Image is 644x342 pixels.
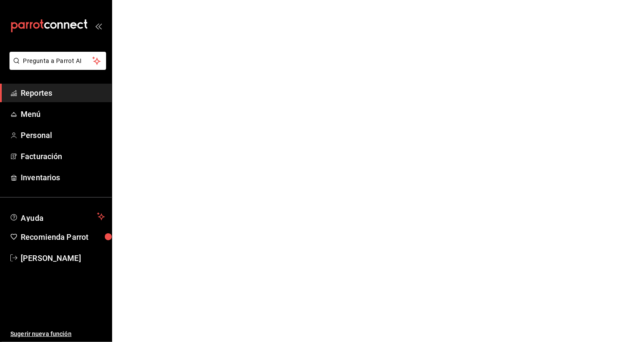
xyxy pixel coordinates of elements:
span: Menú [21,108,105,120]
button: Pregunta a Parrot AI [9,52,106,70]
span: Facturación [21,151,105,162]
span: Recomienda Parrot [21,231,105,243]
span: Sugerir nueva función [10,329,105,339]
span: Reportes [21,87,105,99]
a: Pregunta a Parrot AI [6,63,106,72]
span: [PERSON_NAME] [21,252,105,264]
span: Pregunta a Parrot AI [23,56,93,66]
button: open_drawer_menu [95,22,102,29]
span: Inventarios [21,172,105,183]
span: Ayuda [21,211,94,222]
span: Personal [21,129,105,141]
